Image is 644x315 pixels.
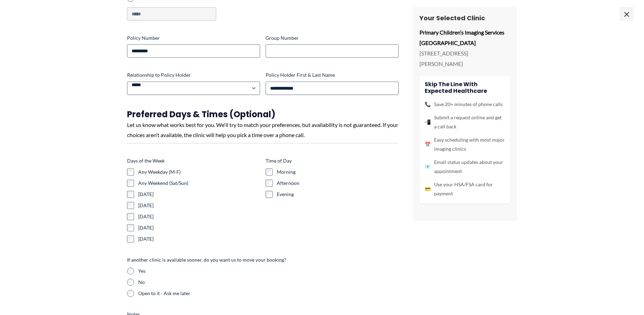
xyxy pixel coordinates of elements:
[419,27,510,48] p: Primary Children’s Imaging Services [GEOGRAPHIC_DATA]
[127,120,399,140] div: Let us know what works best for you. We'll try to match your preferences, but availability is not...
[419,14,510,22] h3: Your Selected Clinic
[425,162,431,171] span: 📧
[266,35,399,42] label: Group Number
[425,158,505,176] li: Email status updates about your appointment
[425,100,505,109] li: Save 20+ minutes of phone calls
[266,157,292,164] legend: Time of Day
[138,168,260,175] label: Any Weekday (M-F)
[277,191,399,198] label: Evening
[138,235,260,242] label: [DATE]
[138,268,399,275] label: Yes
[425,113,505,131] li: Submit a request online and get a call back
[138,224,260,231] label: [DATE]
[127,7,216,21] input: Other Choice, please specify
[127,72,260,78] label: Relationship to Policy Holder
[127,256,286,263] legend: If another clinic is available sooner, do you want us to move your booking?
[127,157,165,164] legend: Days of the Week
[138,191,260,198] label: [DATE]
[138,279,399,286] label: No
[425,185,431,194] span: 💳
[266,72,399,78] label: Policy Holder First & Last Name
[425,100,431,109] span: 📞
[425,140,431,149] span: 📅
[277,168,399,175] label: Morning
[425,135,505,153] li: Easy scheduling with most major imaging clinics
[425,118,431,127] span: 📲
[127,35,260,42] label: Policy Number
[620,7,634,21] span: ×
[138,202,260,209] label: [DATE]
[138,290,399,297] label: Open to it - Ask me later
[138,213,260,220] label: [DATE]
[127,109,399,120] h3: Preferred Days & Times (Optional)
[138,180,260,187] label: Any Weekend (Sat/Sun)
[425,81,505,94] h4: Skip the line with Expected Healthcare
[277,180,399,187] label: Afternoon
[425,180,505,198] li: Use your HSA/FSA card for payment
[419,48,510,69] p: [STREET_ADDRESS][PERSON_NAME]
